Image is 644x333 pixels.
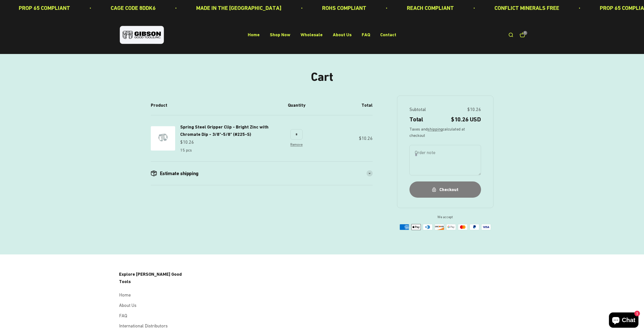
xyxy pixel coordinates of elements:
[311,70,333,84] h1: Cart
[427,127,443,131] a: shipping
[290,129,303,139] input: Change quantity
[19,4,70,12] p: PROP 65 COMPLIANT
[111,4,156,12] p: CAGE CODE 8DDK6
[409,115,423,124] span: Total
[119,302,136,309] a: About Us
[494,4,559,12] p: CONFLICT MINERALS FREE
[180,147,192,154] p: 15 pcs
[409,106,426,113] span: Subtotal
[397,214,493,220] span: We accept
[380,32,396,38] a: Contact
[180,123,280,138] a: Spring Steel Gripper Clip - Bright Zinc with Chromate Dip - 3/8"-5/8" (#225-S)
[119,271,183,285] p: Explore [PERSON_NAME] Good Tools
[180,124,269,137] span: Spring Steel Gripper Clip - Bright Zinc with Chromate Dip - 3/8"-5/8" (#225-S)
[523,31,527,35] cart-count: 1
[322,4,366,12] p: ROHS COMPLIANT
[119,291,131,299] a: Home
[119,312,127,320] a: FAQ
[284,96,309,115] th: Quantity
[119,322,168,330] a: International Distributors
[409,126,481,139] span: Taxes and calculated at checkout
[362,32,370,38] a: FAQ
[309,96,373,115] th: Total
[160,170,199,177] span: Estimate shipping
[467,106,481,113] span: $10.26
[407,4,454,12] p: REACH COMPLIANT
[607,312,640,329] inbox-online-store-chat: Shopify online store chat
[248,32,260,38] a: Home
[151,96,284,115] th: Product
[151,162,373,185] summary: Estimate shipping
[451,115,481,124] span: $10.26 USD
[309,115,373,161] td: $10.26
[180,139,194,146] sale-price: $10.26
[301,32,323,38] a: Wholesale
[270,32,290,38] a: Shop Now
[420,186,471,193] div: Checkout
[409,181,481,197] button: Checkout
[333,32,352,38] a: About Us
[196,4,282,12] p: MADE IN THE [GEOGRAPHIC_DATA]
[290,142,303,146] a: Remove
